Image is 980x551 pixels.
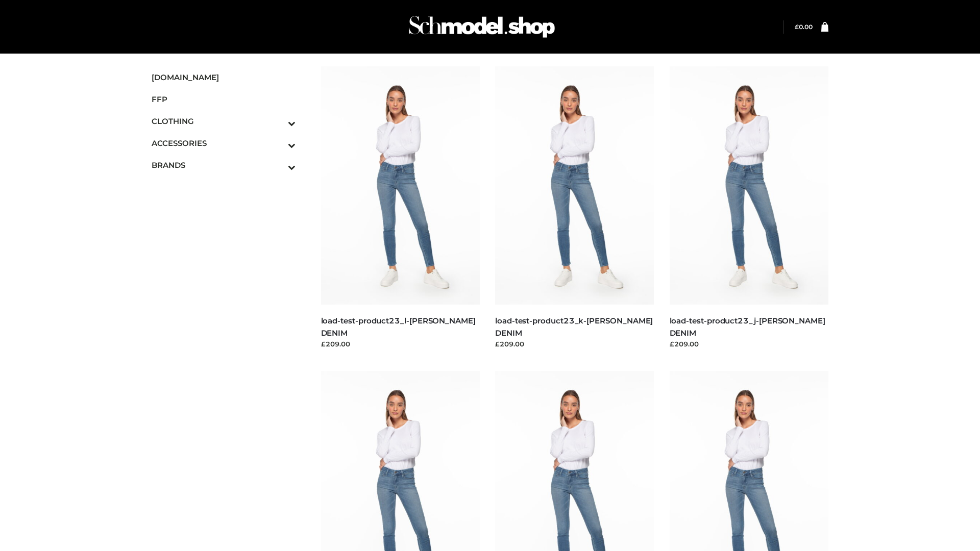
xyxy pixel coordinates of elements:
a: load-test-product23_j-[PERSON_NAME] DENIM [670,316,825,337]
div: £209.00 [321,339,480,349]
span: CLOTHING [152,115,296,127]
a: [DOMAIN_NAME] [152,66,296,88]
bdi: 0.00 [795,23,813,31]
span: BRANDS [152,159,296,171]
div: £209.00 [670,339,829,349]
span: ACCESSORIES [152,137,296,149]
a: ACCESSORIESToggle Submenu [152,132,296,154]
button: Toggle Submenu [260,110,296,132]
span: [DOMAIN_NAME] [152,71,296,83]
button: Toggle Submenu [260,132,296,154]
div: £209.00 [495,339,654,349]
img: Schmodel Admin 964 [405,7,558,47]
button: Toggle Submenu [260,154,296,176]
a: BRANDSToggle Submenu [152,154,296,176]
span: FFP [152,93,296,105]
a: CLOTHINGToggle Submenu [152,110,296,132]
a: load-test-product23_k-[PERSON_NAME] DENIM [495,316,653,337]
span: £ [795,23,799,31]
a: £0.00 [795,23,813,31]
a: FFP [152,88,296,110]
a: load-test-product23_l-[PERSON_NAME] DENIM [321,316,476,337]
